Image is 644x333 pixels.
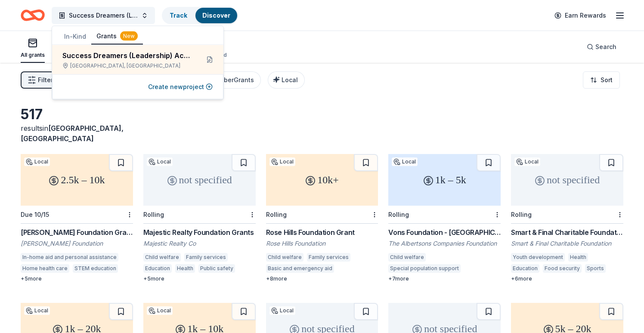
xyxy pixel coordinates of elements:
[511,264,539,273] div: Education
[269,157,295,166] div: Local
[143,154,256,282] a: not specifiedLocalRollingMajestic Realty Foundation GrantsMajestic Realty CoChild welfareFamily s...
[282,76,298,83] span: Local
[21,123,133,144] div: results
[266,275,378,282] div: + 8 more
[511,154,623,282] a: not specifiedLocalRollingSmart & Final Charitable Foundation DonationsSmart & Final Charitable Fo...
[21,5,45,25] a: Home
[388,211,409,218] div: Rolling
[580,38,623,55] button: Search
[583,71,620,89] button: Sort
[511,253,565,262] div: Youth development
[147,157,173,166] div: Local
[52,7,155,24] button: Success Dreamers (Leadership) Academy
[21,154,133,206] div: 2.5k – 10k
[170,12,187,19] a: Track
[388,253,426,262] div: Child welfare
[307,253,350,262] div: Family services
[162,7,238,24] button: TrackDiscover
[143,275,256,282] div: + 5 more
[511,227,623,237] div: Smart & Final Charitable Foundation Donations
[511,154,623,206] div: not specified
[269,306,295,315] div: Local
[148,82,213,92] button: Create newproject
[21,227,133,237] div: [PERSON_NAME] Foundation Grant
[62,50,192,61] div: Success Dreamers (Leadership) Academy
[59,29,91,44] button: In-Kind
[143,239,256,248] div: Majestic Realty Co
[388,227,501,237] div: Vons Foundation - [GEOGRAPHIC_DATA][US_STATE]
[266,154,378,282] a: 10k+LocalRollingRose Hills Foundation GrantRose Hills FoundationChild welfareFamily servicesBasic...
[388,154,501,206] div: 1k – 5k
[595,42,616,52] span: Search
[21,211,49,218] div: Due 10/15
[388,275,501,282] div: + 7 more
[21,52,45,59] div: All grants
[207,71,261,89] button: CyberGrants
[601,75,613,85] span: Sort
[184,253,228,262] div: Family services
[147,306,173,315] div: Local
[511,239,623,248] div: Smart & Final Charitable Foundation
[388,154,501,282] a: 1k – 5kLocalRollingVons Foundation - [GEOGRAPHIC_DATA][US_STATE]The Albertsons Companies Foundati...
[91,28,143,45] button: Grants
[392,157,418,166] div: Local
[21,239,133,248] div: [PERSON_NAME] Foundation
[24,306,50,315] div: Local
[549,8,611,23] a: Earn Rewards
[266,211,287,218] div: Rolling
[21,34,45,63] button: All grants
[21,253,118,262] div: In-home aid and personal assistance
[266,227,378,237] div: Rose Hills Foundation Grant
[175,264,195,273] div: Health
[21,71,60,89] button: Filter1
[69,10,138,21] span: Success Dreamers (Leadership) Academy
[266,239,378,248] div: Rose Hills Foundation
[143,264,172,273] div: Education
[120,31,138,41] div: New
[38,75,53,85] span: Filter
[198,264,235,273] div: Public safety
[514,157,540,166] div: Local
[266,264,334,273] div: Basic and emergency aid
[24,157,50,166] div: Local
[216,75,254,85] div: CyberGrants
[202,12,230,19] a: Discover
[143,154,256,206] div: not specified
[73,264,118,273] div: STEM education
[62,62,192,69] div: [GEOGRAPHIC_DATA], [GEOGRAPHIC_DATA]
[511,275,623,282] div: + 6 more
[543,264,582,273] div: Food security
[388,239,501,248] div: The Albertsons Companies Foundation
[266,253,303,262] div: Child welfare
[388,264,461,273] div: Special population support
[21,106,133,123] div: 517
[268,71,305,89] button: Local
[511,211,532,218] div: Rolling
[21,264,69,273] div: Home health care
[143,211,164,218] div: Rolling
[21,124,124,143] span: [GEOGRAPHIC_DATA], [GEOGRAPHIC_DATA]
[21,154,133,282] a: 2.5k – 10kLocalDue 10/15[PERSON_NAME] Foundation Grant[PERSON_NAME] FoundationIn-home aid and per...
[266,154,378,206] div: 10k+
[143,227,256,237] div: Majestic Realty Foundation Grants
[21,275,133,282] div: + 5 more
[568,253,588,262] div: Health
[585,264,606,273] div: Sports
[21,124,124,143] span: in
[143,253,181,262] div: Child welfare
